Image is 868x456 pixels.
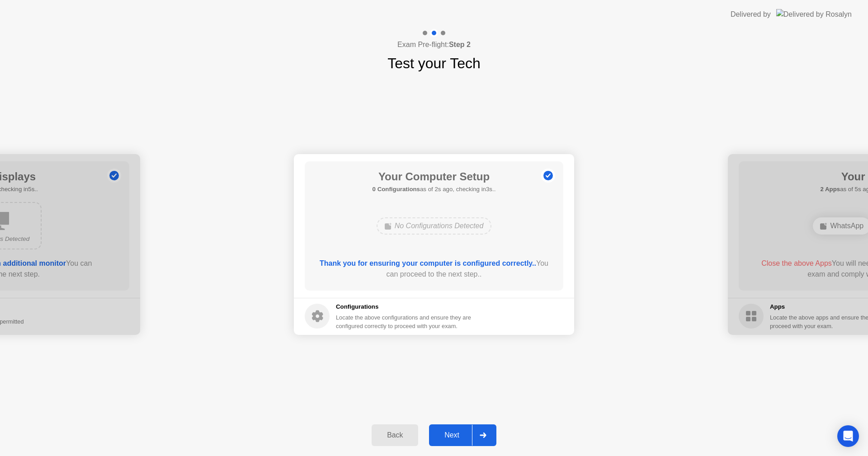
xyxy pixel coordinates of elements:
div: Next [432,431,472,439]
h5: as of 2s ago, checking in3s.. [373,185,496,194]
h5: Configurations [336,302,473,311]
div: No Configurations Detected [377,217,492,235]
img: Delivered by Rosalyn [776,9,852,19]
b: Step 2 [449,41,471,48]
h1: Test your Tech [387,52,481,74]
button: Back [372,424,418,446]
div: Back [374,431,415,439]
div: You can proceed to the next step.. [318,258,551,280]
h4: Exam Pre-flight: [397,39,471,50]
div: Open Intercom Messenger [837,425,859,447]
div: Locate the above configurations and ensure they are configured correctly to proceed with your exam. [336,313,473,330]
b: Thank you for ensuring your computer is configured correctly.. [320,259,536,267]
b: 0 Configurations [373,186,420,193]
div: Delivered by [731,9,771,20]
h1: Your Computer Setup [373,169,496,185]
button: Next [429,424,496,446]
